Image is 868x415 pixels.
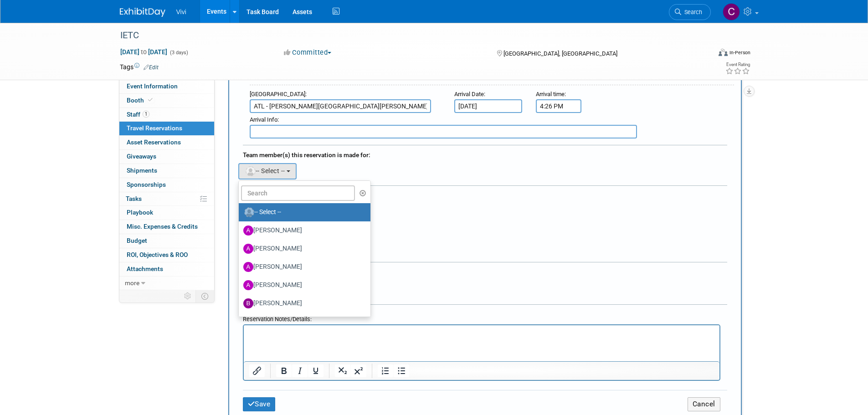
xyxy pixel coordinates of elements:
[127,124,182,132] span: Travel Reservations
[250,116,279,123] small: :
[394,364,409,377] button: Bullet list
[119,206,214,220] a: Playbook
[243,241,361,256] label: [PERSON_NAME]
[335,364,350,377] button: Subscript
[119,234,214,248] a: Budget
[126,195,142,202] span: Tasks
[723,3,740,20] img: Cody Wall
[127,111,149,118] span: Staff
[243,262,253,272] img: A.jpg
[243,225,253,236] img: A.jpg
[241,185,355,201] input: Search
[148,97,153,102] i: Booth reservation complete
[243,205,361,220] label: -- Select --
[238,163,297,179] button: -- Select --
[250,91,305,97] span: [GEOGRAPHIC_DATA]
[725,62,750,67] div: Event Rating
[719,49,728,56] img: Format-Inperson.png
[119,150,214,164] a: Giveaways
[308,364,324,377] button: Underline
[243,296,361,311] label: [PERSON_NAME]
[249,364,265,377] button: Insert/edit link
[125,279,139,287] span: more
[127,82,178,90] span: Event Information
[250,91,307,97] small: :
[729,49,750,56] div: In-Person
[119,136,214,149] a: Asset Reservations
[454,91,484,97] span: Arrival Date
[117,27,697,44] div: IETC
[119,248,214,262] a: ROI, Objectives & ROO
[243,147,727,161] div: Team member(s) this reservation is made for:
[143,111,149,118] span: 1
[243,397,276,411] button: Save
[127,251,188,258] span: ROI, Objectives & ROO
[688,397,720,411] button: Cancel
[669,4,711,20] a: Search
[454,91,485,97] small: :
[127,265,163,272] span: Attachments
[243,260,361,274] label: [PERSON_NAME]
[119,94,214,108] a: Booth
[127,209,153,216] span: Playbook
[169,50,188,56] span: (3 days)
[681,9,702,15] span: Search
[195,290,214,302] td: Toggle Event Tabs
[378,364,393,377] button: Numbered list
[127,138,181,146] span: Asset Reservations
[245,167,285,174] span: -- Select --
[127,153,156,160] span: Giveaways
[176,8,186,15] span: Vivi
[127,97,154,104] span: Booth
[119,178,214,192] a: Sponsorships
[127,237,147,244] span: Budget
[536,91,566,97] small: :
[243,311,720,324] div: Reservation Notes/Details:
[292,364,308,377] button: Italic
[243,190,727,199] div: Cost:
[243,223,361,238] label: [PERSON_NAME]
[243,244,253,254] img: A.jpg
[119,108,214,122] a: Staff1
[119,192,214,206] a: Tasks
[119,220,214,234] a: Misc. Expenses & Credits
[119,164,214,178] a: Shipments
[276,364,292,377] button: Bold
[243,280,253,290] img: A.jpg
[281,48,335,57] button: Committed
[120,62,159,72] td: Tags
[244,207,254,217] img: Unassigned-User-Icon.png
[119,122,214,135] a: Travel Reservations
[250,116,277,123] span: Arrival Info
[119,80,214,93] a: Event Information
[536,91,565,97] span: Arrival time
[180,290,196,302] td: Personalize Event Tab Strip
[120,48,168,56] span: [DATE] [DATE]
[243,298,253,308] img: B.jpg
[139,48,148,56] span: to
[351,364,366,377] button: Superscript
[243,278,361,292] label: [PERSON_NAME]
[657,47,751,61] div: Event Format
[243,314,361,329] label: [PERSON_NAME]
[127,167,157,174] span: Shipments
[119,262,214,276] a: Attachments
[144,64,159,71] a: Edit
[127,223,198,230] span: Misc. Expenses & Credits
[120,8,165,17] img: ExhibitDay
[127,181,166,188] span: Sponsorships
[119,277,214,290] a: more
[503,50,617,57] span: [GEOGRAPHIC_DATA], [GEOGRAPHIC_DATA]
[244,325,719,361] iframe: Rich Text Area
